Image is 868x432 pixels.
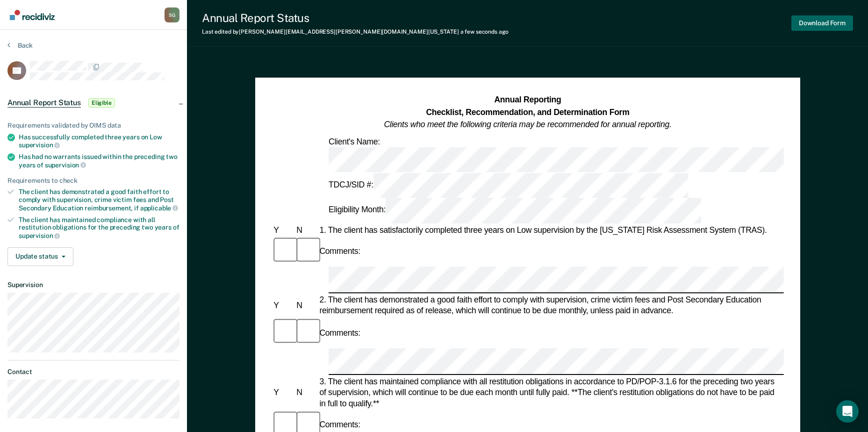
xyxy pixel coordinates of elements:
[7,122,179,130] div: Requirements validated by OIMS data
[19,188,179,212] div: The client has demonstrated a good faith effort to comply with supervision, crime victim fees and...
[272,387,294,398] div: Y
[88,98,115,108] span: Eligible
[317,224,783,236] div: 1. The client has satisfactorily completed three years on Low supervision by the [US_STATE] Risk ...
[317,419,362,431] div: Comments:
[7,247,73,266] button: Update status
[7,177,179,185] div: Requirements to check
[165,7,179,22] div: S G
[791,15,853,31] button: Download Form
[7,98,81,108] span: Annual Report Status
[202,29,509,35] div: Last edited by [PERSON_NAME][EMAIL_ADDRESS][PERSON_NAME][DOMAIN_NAME][US_STATE]
[460,29,509,35] span: a few seconds ago
[294,387,317,398] div: N
[384,120,671,129] em: Clients who meet the following criteria may be recommended for annual reporting.
[7,41,33,50] button: Back
[45,161,86,169] span: supervision
[10,10,55,20] img: Recidiviz
[165,7,179,22] button: Profile dropdown button
[317,327,362,338] div: Comments:
[317,376,783,410] div: 3. The client has maintained compliance with all restitution obligations in accordance to PD/POP-...
[494,95,561,104] strong: Annual Reporting
[317,245,362,257] div: Comments:
[317,295,783,317] div: 2. The client has demonstrated a good faith effort to comply with supervision, crime victim fees ...
[272,224,294,236] div: Y
[202,11,509,25] div: Annual Report Status
[7,281,179,289] dt: Supervision
[294,300,317,311] div: N
[426,108,629,117] strong: Checklist, Recommendation, and Determination Form
[19,141,60,149] span: supervision
[19,153,179,169] div: Has had no warrants issued within the preceding two years of
[294,224,317,236] div: N
[836,400,859,423] div: Open Intercom Messenger
[7,368,179,376] dt: Contact
[19,133,179,149] div: Has successfully completed three years on Low
[19,216,179,240] div: The client has maintained compliance with all restitution obligations for the preceding two years of
[19,232,60,239] span: supervision
[272,300,294,311] div: Y
[140,204,178,212] span: applicable
[327,198,703,223] div: Eligibility Month:
[327,173,690,198] div: TDCJ/SID #:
